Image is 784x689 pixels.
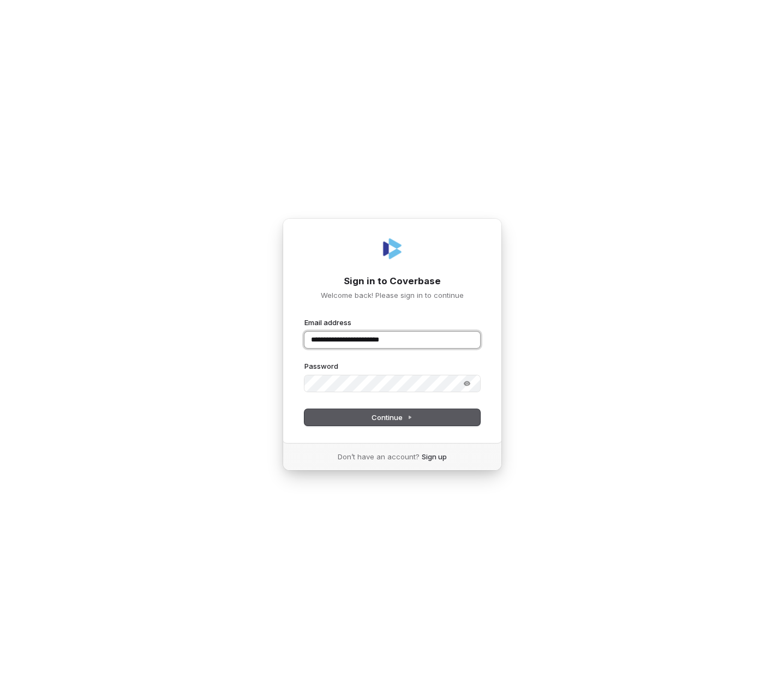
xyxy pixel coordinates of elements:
[372,412,412,422] span: Continue
[379,236,405,262] img: Coverbase
[422,452,447,462] a: Sign up
[338,452,420,462] span: Don’t have an account?
[304,361,338,371] label: Password
[304,409,480,426] button: Continue
[304,317,351,327] label: Email address
[304,275,480,288] h1: Sign in to Coverbase
[304,290,480,300] p: Welcome back! Please sign in to continue
[456,377,478,390] button: Show password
